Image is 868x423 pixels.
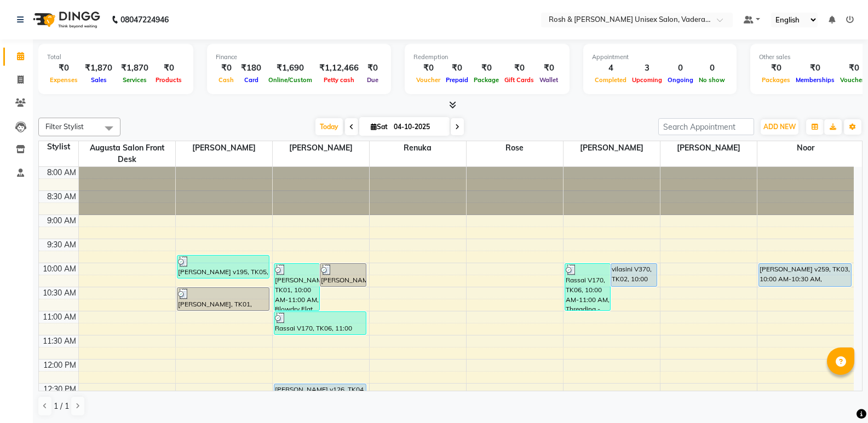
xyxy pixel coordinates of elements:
span: Noor [757,141,854,155]
b: 08047224946 [120,4,169,35]
div: Redemption [413,53,561,62]
div: 12:30 PM [41,384,78,395]
div: ₹0 [413,62,443,74]
span: Completed [592,76,629,84]
div: 4 [592,62,629,74]
div: ₹0 [363,62,382,74]
span: Augusta Salon Front Desk [79,141,175,166]
div: ₹0 [47,62,81,74]
span: [PERSON_NAME] [273,141,369,155]
div: [PERSON_NAME] v195, TK05, 09:50 AM-10:20 AM, Haircuts - Shave / [PERSON_NAME] Trim(Men) [177,256,269,278]
div: 9:00 AM [45,215,78,227]
span: Memberships [793,76,837,84]
div: 3 [629,62,665,74]
div: [PERSON_NAME] v259, TK03, 10:00 AM-10:30 AM, Manicure - Basic - 20 mins (Women) [759,264,851,286]
div: ₹0 [793,62,837,74]
span: Petty cash [321,76,357,84]
div: ₹0 [471,62,502,74]
span: Online/Custom [266,76,315,84]
span: [PERSON_NAME] [660,141,757,155]
div: Appointment [592,53,728,62]
div: [PERSON_NAME], TK01, 10:30 AM-11:00 AM, Blowdry Flat Iron - Straight - Upto Shoulder(Women) [177,288,269,310]
span: ADD NEW [763,123,796,131]
div: Stylist [39,141,78,153]
span: Voucher [413,76,443,84]
div: 9:30 AM [45,239,78,251]
div: 12:00 PM [41,360,78,371]
div: ₹0 [759,62,793,74]
div: ₹0 [443,62,471,74]
span: Rose [467,141,563,155]
span: Services [120,76,150,84]
div: 0 [696,62,728,74]
span: Card [242,76,261,84]
button: ADD NEW [761,119,798,135]
span: Today [315,118,343,135]
span: Sales [88,76,110,84]
div: ₹1,690 [266,62,315,74]
input: Search Appointment [658,118,754,135]
span: Renuka [370,141,466,155]
span: Wallet [537,76,561,84]
span: Due [364,76,381,84]
span: Products [153,76,185,84]
span: Filter Stylist [45,122,84,131]
span: No show [696,76,728,84]
span: Package [471,76,502,84]
div: 11:30 AM [41,335,78,347]
div: Rassai V170, TK06, 11:00 AM-11:30 AM, Hairwash - Regular - Upto Midback(Women) [274,312,366,334]
div: 0 [665,62,696,74]
div: 11:00 AM [41,311,78,323]
div: [PERSON_NAME], TK01, 10:00 AM-11:00 AM, Blowdry Flat Iron / Tongs - Curls - Upto Shoulder(Women),... [274,264,320,310]
div: 10:30 AM [41,287,78,299]
span: [PERSON_NAME] [176,141,272,155]
div: [PERSON_NAME] v126, TK04, 12:30 PM-01:00 PM, Haircolour - [MEDICAL_DATA] Free - Root Touch Up - U... [274,384,366,407]
div: Finance [216,53,382,62]
div: 8:00 AM [45,167,78,178]
span: Ongoing [665,76,696,84]
div: 10:00 AM [41,263,78,275]
div: ₹180 [237,62,266,74]
div: ₹0 [153,62,185,74]
div: ₹1,870 [117,62,153,74]
span: Upcoming [629,76,665,84]
div: Rassai V170, TK06, 10:00 AM-11:00 AM, Threading - Sides(Women),Threading - Upperlip(Women) [565,264,611,310]
span: 1 / 1 [54,401,69,412]
span: Expenses [47,76,81,84]
div: [PERSON_NAME], TK01, 10:00 AM-10:30 AM, Blowdry Flat Iron - Straight - Upto Shoulder(Women) [320,264,366,286]
img: logo [28,4,103,35]
div: ₹1,12,466 [315,62,363,74]
div: Total [47,53,185,62]
span: Prepaid [443,76,471,84]
div: ₹0 [537,62,561,74]
div: ₹0 [502,62,537,74]
span: [PERSON_NAME] [564,141,660,155]
span: Sat [368,123,390,131]
span: Gift Cards [502,76,537,84]
input: 2025-10-04 [390,119,445,135]
div: vilasini V370, TK02, 10:00 AM-10:30 AM, Henna - Salon Product - Root Touch up(Women) [611,264,657,286]
div: ₹1,870 [81,62,117,74]
span: Packages [759,76,793,84]
div: 8:30 AM [45,191,78,202]
div: ₹0 [216,62,237,74]
span: Cash [216,76,237,84]
iframe: chat widget [822,379,857,412]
